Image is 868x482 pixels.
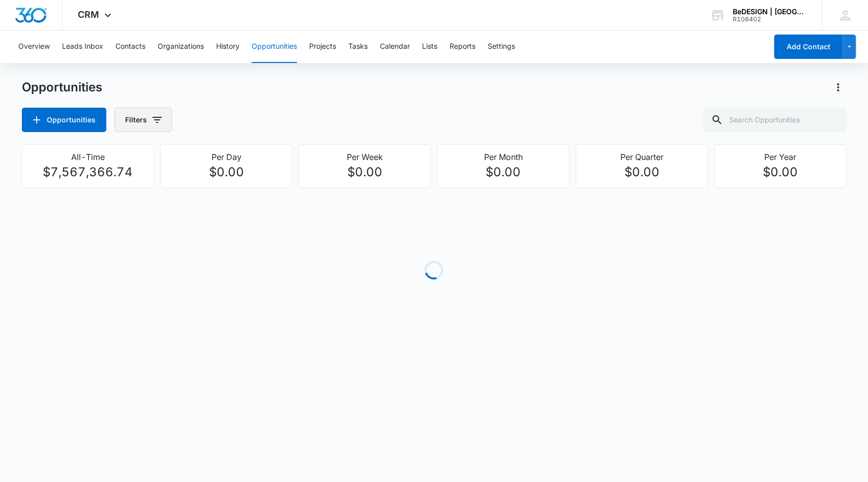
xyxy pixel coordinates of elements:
[252,30,297,63] button: Opportunities
[582,151,701,163] p: Per Quarter
[488,30,515,63] button: Settings
[422,30,437,63] button: Lists
[305,151,424,163] p: Per Week
[443,151,562,163] p: Per Month
[22,108,106,132] button: Opportunities
[443,163,562,181] p: $0.00
[28,163,147,181] p: $7,567,366.74
[62,30,103,63] button: Leads Inbox
[830,79,846,95] button: Actions
[721,163,840,181] p: $0.00
[115,30,145,63] button: Contacts
[450,30,475,63] button: Reports
[78,9,99,20] span: CRM
[167,163,286,181] p: $0.00
[380,30,410,63] button: Calendar
[305,163,424,181] p: $0.00
[22,80,102,95] h1: Opportunities
[348,30,368,63] button: Tasks
[216,30,240,63] button: History
[703,108,846,132] input: Search Opportunities
[28,151,147,163] p: All-Time
[733,8,807,16] div: account name
[721,151,840,163] p: Per Year
[167,151,286,163] p: Per Day
[114,108,172,132] button: Filters
[18,30,50,63] button: Overview
[582,163,701,181] p: $0.00
[158,30,204,63] button: Organizations
[309,30,336,63] button: Projects
[733,16,807,23] div: account id
[774,35,843,59] button: Add Contact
